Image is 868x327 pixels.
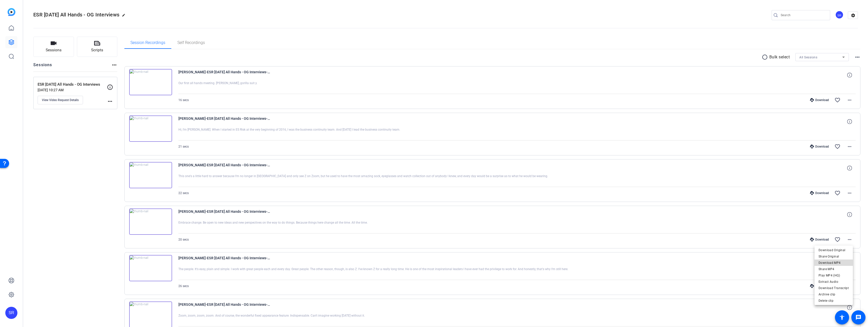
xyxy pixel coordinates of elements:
[819,291,849,297] span: Archive clip
[819,298,849,304] span: Delete clip
[819,272,849,278] span: Play MP4 (HQ)
[819,253,849,260] span: Share Original
[819,247,849,253] span: Download Original
[819,266,849,272] span: Share MP4
[819,279,849,285] span: Extract Audio
[819,285,849,291] span: Download Transcript
[819,260,849,266] span: Download MP4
